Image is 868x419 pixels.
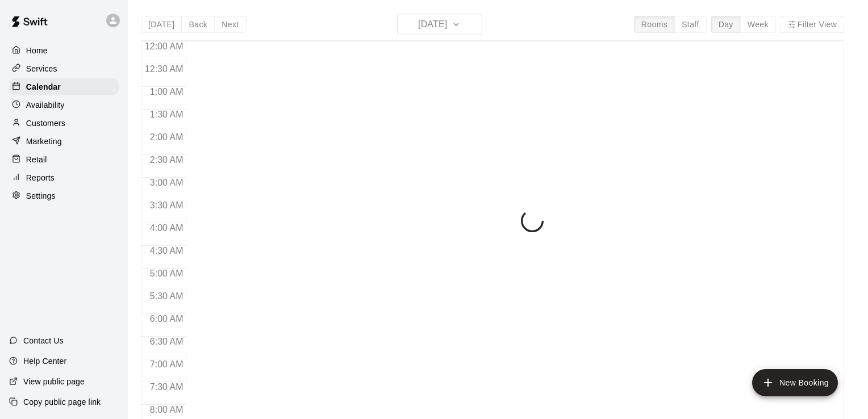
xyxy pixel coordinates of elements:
[752,369,838,396] button: add
[9,133,119,150] a: Marketing
[23,335,64,346] p: Contact Us
[147,200,186,210] span: 3:30 AM
[147,223,186,233] span: 4:00 AM
[26,99,65,111] p: Availability
[147,382,186,392] span: 7:30 AM
[26,81,61,93] p: Calendar
[26,172,55,183] p: Reports
[9,187,119,204] a: Settings
[26,63,57,74] p: Services
[147,291,186,301] span: 5:30 AM
[23,396,101,408] p: Copy public page link
[147,314,186,324] span: 6:00 AM
[147,405,186,414] span: 8:00 AM
[26,190,56,202] p: Settings
[147,155,186,165] span: 2:30 AM
[147,87,186,97] span: 1:00 AM
[147,246,186,255] span: 4:30 AM
[9,97,119,114] a: Availability
[9,115,119,132] a: Customers
[9,169,119,186] a: Reports
[26,118,65,129] p: Customers
[9,42,119,59] a: Home
[26,45,48,56] p: Home
[147,132,186,142] span: 2:00 AM
[142,64,186,74] span: 12:30 AM
[142,41,186,51] span: 12:00 AM
[147,337,186,346] span: 6:30 AM
[9,151,119,168] a: Retail
[9,78,119,95] a: Calendar
[26,154,47,165] p: Retail
[147,178,186,187] span: 3:00 AM
[23,376,85,387] p: View public page
[147,110,186,119] span: 1:30 AM
[23,355,66,367] p: Help Center
[147,269,186,278] span: 5:00 AM
[26,136,62,147] p: Marketing
[9,60,119,77] a: Services
[147,359,186,369] span: 7:00 AM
